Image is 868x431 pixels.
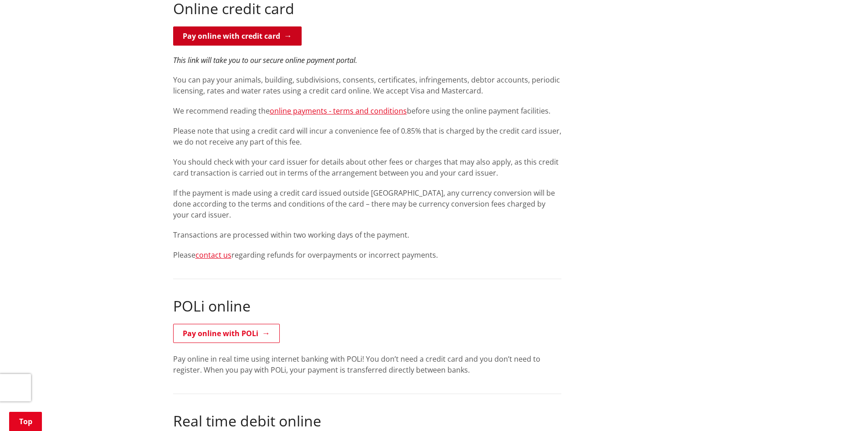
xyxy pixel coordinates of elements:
[173,105,561,116] p: We recommend reading the before using the online payment facilities.
[173,156,561,178] p: You should check with your card issuer for details about other fees or charges that may also appl...
[173,125,561,147] p: Please note that using a credit card will incur a convenience fee of 0.85% that is charged by the...
[173,229,561,240] p: Transactions are processed within two working days of the payment.
[173,297,561,315] h2: POLi online
[173,187,561,220] p: If the payment is made using a credit card issued outside [GEOGRAPHIC_DATA], any currency convers...
[173,26,302,46] a: Pay online with credit card
[173,324,280,343] a: Pay online with POLi
[173,249,561,260] p: Please regarding refunds for overpayments or incorrect payments.
[173,412,561,430] h2: Real time debit online
[826,393,859,426] iframe: Messenger Launcher
[270,106,407,116] a: online payments - terms and conditions
[195,250,231,260] a: contact us
[173,55,357,65] em: This link will take you to our secure online payment portal.
[173,74,561,96] p: You can pay your animals, building, subdivisions, consents, certificates, infringements, debtor a...
[173,353,561,375] p: Pay online in real time using internet banking with POLi! You don’t need a credit card and you do...
[9,412,42,431] a: Top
